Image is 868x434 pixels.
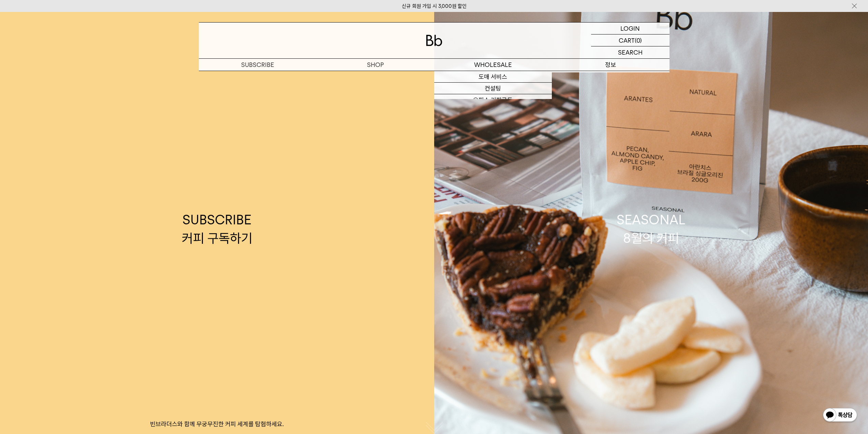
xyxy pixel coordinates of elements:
[434,83,552,94] a: 컨설팅
[434,71,552,83] a: 도매 서비스
[620,23,640,34] p: LOGIN
[618,46,643,58] p: SEARCH
[619,34,635,46] p: CART
[199,59,317,71] a: SUBSCRIBE
[591,23,670,34] a: LOGIN
[402,3,467,9] a: 신규 회원 가입 시 3,000원 할인
[591,34,670,46] a: CART (0)
[552,71,670,83] a: 브랜드
[552,59,670,71] p: 정보
[434,59,552,71] p: WHOLESALE
[434,94,552,106] a: 오피스 커피구독
[317,59,434,71] a: SHOP
[822,407,858,424] img: 카카오톡 채널 1:1 채팅 버튼
[182,211,252,247] div: SUBSCRIBE 커피 구독하기
[635,34,642,46] p: (0)
[617,211,686,247] div: SEASONAL 8월의 커피
[426,35,442,46] img: 로고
